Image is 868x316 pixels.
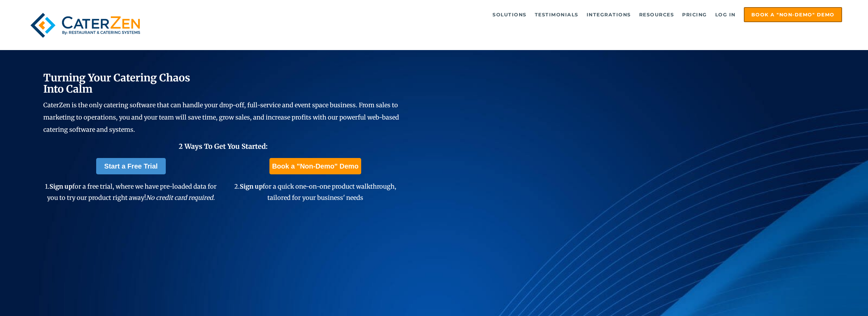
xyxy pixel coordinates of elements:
a: Log in [712,8,739,21]
a: Pricing [679,8,710,21]
a: Book a "Non-Demo" Demo [269,158,361,174]
a: Solutions [489,8,530,21]
span: CaterZen is the only catering software that can handle your drop-off, full-service and event spac... [43,101,399,133]
span: 2. for a quick one-on-one product walkthrough, tailored for your business' needs [234,183,396,201]
em: No credit card required. [146,194,215,202]
a: Start a Free Trial [96,158,166,174]
a: Resources [636,8,678,21]
span: 2 Ways To Get You Started: [179,142,268,151]
a: Testimonials [531,8,582,21]
span: 1. for a free trial, where we have pre-loaded data for you to try our product right away! [45,183,217,201]
div: Navigation Menu [165,7,842,22]
span: Sign up [240,183,263,190]
img: caterzen [26,7,145,43]
a: Integrations [583,8,634,21]
span: Sign up [49,183,72,190]
a: Book a "Non-Demo" Demo [744,7,842,22]
span: Turning Your Catering Chaos Into Calm [43,71,190,95]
